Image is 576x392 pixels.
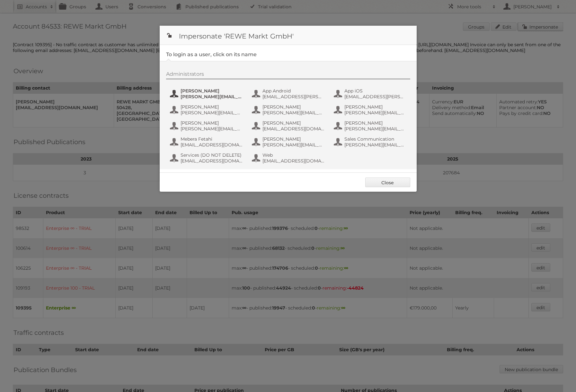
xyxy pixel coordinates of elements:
span: [PERSON_NAME][EMAIL_ADDRESS][DOMAIN_NAME] [181,126,243,132]
span: [PERSON_NAME][EMAIL_ADDRESS][PERSON_NAME][DOMAIN_NAME] [344,126,407,132]
button: [PERSON_NAME] [EMAIL_ADDRESS][DOMAIN_NAME] [251,119,327,132]
span: [PERSON_NAME][EMAIL_ADDRESS][DOMAIN_NAME] [262,142,325,148]
a: Close [365,178,410,187]
button: [PERSON_NAME] [PERSON_NAME][EMAIL_ADDRESS][DOMAIN_NAME] [251,135,327,148]
h1: Impersonate 'REWE Markt GmbH' [160,26,417,45]
span: App iOS [344,88,407,94]
span: [PERSON_NAME] [262,120,325,126]
span: [PERSON_NAME] [262,104,325,110]
button: App iOS [EMAIL_ADDRESS][PERSON_NAME][DOMAIN_NAME] [333,87,409,100]
span: App Android [262,88,325,94]
span: [EMAIL_ADDRESS][DOMAIN_NAME] [262,126,325,132]
span: [EMAIL_ADDRESS][PERSON_NAME][DOMAIN_NAME] [262,94,325,100]
button: [PERSON_NAME] [PERSON_NAME][EMAIL_ADDRESS][PERSON_NAME][DOMAIN_NAME] [333,119,409,132]
span: [PERSON_NAME][EMAIL_ADDRESS][PERSON_NAME][DOMAIN_NAME] [181,94,243,100]
span: [PERSON_NAME] [181,104,243,110]
span: [PERSON_NAME][EMAIL_ADDRESS][PERSON_NAME][DOMAIN_NAME] [181,110,243,116]
span: [PERSON_NAME] [181,88,243,94]
button: [PERSON_NAME] [PERSON_NAME][EMAIL_ADDRESS][PERSON_NAME][DOMAIN_NAME] [169,103,245,116]
button: Web [EMAIL_ADDRESS][DOMAIN_NAME] [251,152,327,164]
span: [PERSON_NAME] [262,136,325,142]
span: [EMAIL_ADDRESS][PERSON_NAME][DOMAIN_NAME] [344,94,407,100]
button: [PERSON_NAME] [PERSON_NAME][EMAIL_ADDRESS][PERSON_NAME][DOMAIN_NAME] [333,103,409,116]
button: Services (DO NOT DELETE) [EMAIL_ADDRESS][DOMAIN_NAME] [169,152,245,164]
span: Mebera Fetahi [181,136,243,142]
span: Sales Communication [344,136,407,142]
button: [PERSON_NAME] [PERSON_NAME][EMAIL_ADDRESS][PERSON_NAME][DOMAIN_NAME] [169,87,245,100]
span: [PERSON_NAME] [181,120,243,126]
span: [EMAIL_ADDRESS][DOMAIN_NAME] [262,158,325,164]
span: [PERSON_NAME][EMAIL_ADDRESS][PERSON_NAME][DOMAIN_NAME] [262,110,325,116]
button: [PERSON_NAME] [PERSON_NAME][EMAIL_ADDRESS][DOMAIN_NAME] [169,119,245,132]
span: [PERSON_NAME][EMAIL_ADDRESS][PERSON_NAME][DOMAIN_NAME] [344,142,407,148]
button: Mebera Fetahi [EMAIL_ADDRESS][DOMAIN_NAME] [169,135,245,148]
button: App Android [EMAIL_ADDRESS][PERSON_NAME][DOMAIN_NAME] [251,87,327,100]
span: [EMAIL_ADDRESS][DOMAIN_NAME] [181,142,243,148]
span: [PERSON_NAME] [344,104,407,110]
button: Sales Communication [PERSON_NAME][EMAIL_ADDRESS][PERSON_NAME][DOMAIN_NAME] [333,135,409,148]
span: Services (DO NOT DELETE) [181,152,243,158]
legend: To login as a user, click on its name [166,51,257,57]
span: [PERSON_NAME][EMAIL_ADDRESS][PERSON_NAME][DOMAIN_NAME] [344,110,407,116]
span: Web [262,152,325,158]
button: [PERSON_NAME] [PERSON_NAME][EMAIL_ADDRESS][PERSON_NAME][DOMAIN_NAME] [251,103,327,116]
div: Administrators [166,71,410,79]
span: [PERSON_NAME] [344,120,407,126]
span: [EMAIL_ADDRESS][DOMAIN_NAME] [181,158,243,164]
